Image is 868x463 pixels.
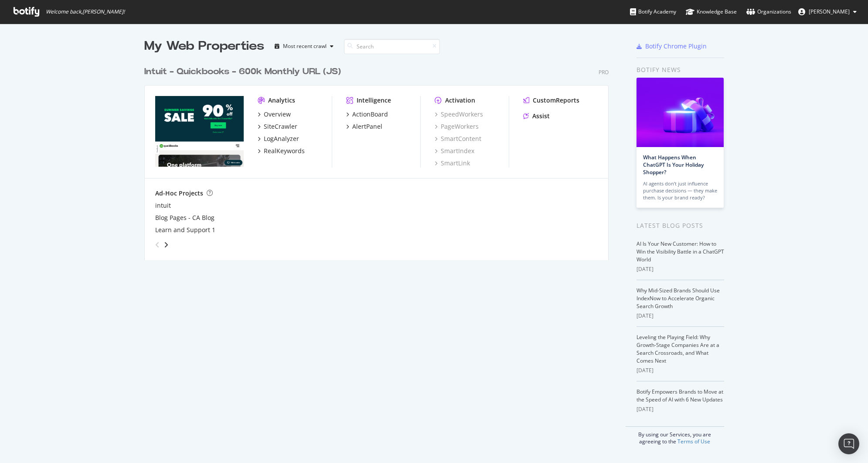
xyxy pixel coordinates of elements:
[435,159,470,168] a: SmartLink
[637,367,724,374] div: [DATE]
[352,122,382,131] div: AlertPanel
[264,110,291,119] div: Overview
[435,110,483,119] a: SpeedWorkers
[532,112,550,120] div: Assist
[686,7,737,16] div: Knowledge Base
[643,154,704,176] a: What Happens When ChatGPT Is Your Holiday Shopper?
[155,213,214,222] a: Blog Pages - CA Blog
[346,110,388,119] a: ActionBoard
[264,134,299,143] div: LogAnalyzer
[637,405,724,413] div: [DATE]
[746,7,791,16] div: Organizations
[283,44,327,49] div: Most recent crawl
[144,38,264,55] div: My Web Properties
[144,65,341,78] div: Intuit - Quickbooks - 600k Monthly URL (JS)
[637,240,724,263] a: AI Is Your New Customer: How to Win the Visibility Battle in a ChatGPT World
[264,147,305,155] div: RealKeywords
[523,112,550,120] a: Assist
[271,39,337,53] button: Most recent crawl
[838,433,859,454] div: Open Intercom Messenger
[435,122,479,131] a: PageWorkers
[144,55,616,260] div: grid
[344,39,440,54] input: Search
[677,438,710,445] a: Terms of Use
[46,8,125,15] span: Welcome back, [PERSON_NAME] !
[809,8,850,15] span: Trevor Adrian
[435,147,474,155] a: SmartIndex
[523,96,579,105] a: CustomReports
[346,122,382,131] a: AlertPanel
[637,265,724,273] div: [DATE]
[637,287,720,310] a: Why Mid-Sized Brands Should Use IndexNow to Accelerate Organic Search Growth
[791,5,864,19] button: [PERSON_NAME]
[643,180,717,201] div: AI agents don’t just influence purchase decisions — they make them. Is your brand ready?
[637,78,724,147] img: What Happens When ChatGPT Is Your Holiday Shopper?
[155,226,215,234] a: Learn and Support 1
[533,96,579,105] div: CustomReports
[637,42,707,51] a: Botify Chrome Plugin
[258,134,299,143] a: LogAnalyzer
[637,312,724,320] div: [DATE]
[268,96,295,105] div: Analytics
[155,96,244,167] img: quickbooks.intuit.com
[599,69,609,76] div: Pro
[152,238,163,252] div: angle-left
[155,201,171,210] a: intuit
[264,122,297,131] div: SiteCrawler
[144,65,344,78] a: Intuit - Quickbooks - 600k Monthly URL (JS)
[637,65,724,75] div: Botify news
[445,96,475,105] div: Activation
[258,147,305,155] a: RealKeywords
[155,189,203,198] div: Ad-Hoc Projects
[637,221,724,230] div: Latest Blog Posts
[637,388,723,403] a: Botify Empowers Brands to Move at the Speed of AI with 6 New Updates
[435,134,481,143] a: SmartContent
[258,122,297,131] a: SiteCrawler
[645,42,707,51] div: Botify Chrome Plugin
[626,426,724,445] div: By using our Services, you are agreeing to the
[258,110,291,119] a: Overview
[630,7,676,16] div: Botify Academy
[357,96,391,105] div: Intelligence
[352,110,388,119] div: ActionBoard
[163,240,169,249] div: angle-right
[637,333,719,364] a: Leveling the Playing Field: Why Growth-Stage Companies Are at a Search Crossroads, and What Comes...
